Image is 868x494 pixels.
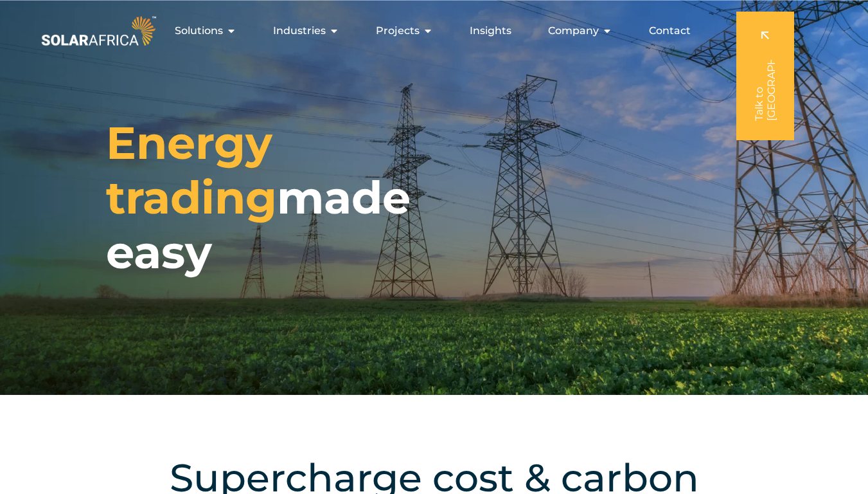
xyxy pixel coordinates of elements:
a: Contact [649,23,691,39]
span: Industries [273,23,326,39]
span: Solutions [175,23,223,39]
nav: Menu [159,18,701,44]
div: Menu Toggle [159,18,701,44]
span: Company [548,23,599,39]
h1: made easy [106,116,459,280]
span: Energy trading [106,115,277,225]
a: Insights [470,23,511,39]
span: Projects [376,23,420,39]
